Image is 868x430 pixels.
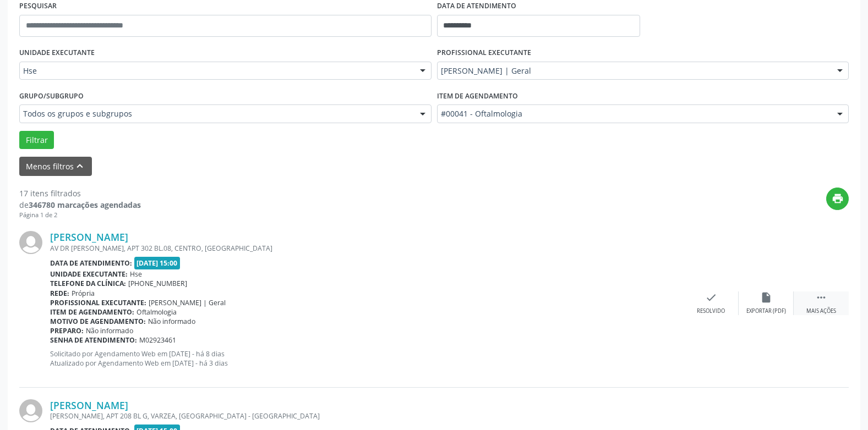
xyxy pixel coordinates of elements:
strong: 346780 marcações agendadas [29,200,141,210]
span: Própria [72,289,95,298]
div: Página 1 de 2 [19,211,141,220]
div: [PERSON_NAME], APT 208 BL G, VARZEA, [GEOGRAPHIC_DATA] - [GEOGRAPHIC_DATA] [50,411,684,421]
label: UNIDADE EXECUTANTE [19,45,95,62]
div: de [19,199,141,211]
span: M02923461 [139,335,176,345]
span: [PERSON_NAME] | Geral [149,298,226,307]
b: Senha de atendimento: [50,335,137,345]
button: print [826,188,849,210]
span: [PHONE_NUMBER] [128,279,187,288]
span: Hse [23,65,409,76]
b: Preparo: [50,326,84,335]
span: Todos os grupos e subgrupos [23,108,409,119]
b: Unidade executante: [50,269,128,279]
span: [DATE] 15:00 [134,257,181,269]
span: Oftalmologia [137,307,177,317]
i:  [815,291,827,304]
b: Motivo de agendamento: [50,317,146,326]
i: insert_drive_file [760,291,772,304]
b: Item de agendamento: [50,307,134,317]
i: print [832,192,844,205]
a: [PERSON_NAME] [50,231,128,243]
span: Não informado [86,326,133,335]
div: Resolvido [697,307,725,315]
i: check [705,291,717,304]
label: Item de agendamento [437,87,518,104]
p: Solicitado por Agendamento Web em [DATE] - há 8 dias Atualizado por Agendamento Web em [DATE] - h... [50,349,684,368]
div: AV DR [PERSON_NAME], APT 302 BL.08, CENTRO, [GEOGRAPHIC_DATA] [50,244,684,253]
div: Exportar (PDF) [746,307,786,315]
div: 17 itens filtrados [19,188,141,199]
label: Grupo/Subgrupo [19,87,84,104]
button: Filtrar [19,131,54,150]
span: [PERSON_NAME] | Geral [441,65,827,76]
div: Mais ações [806,307,836,315]
b: Rede: [50,289,69,298]
span: Hse [130,269,142,279]
b: Profissional executante: [50,298,146,307]
img: img [19,231,42,254]
span: #00041 - Oftalmologia [441,108,827,119]
a: [PERSON_NAME] [50,399,128,411]
i: keyboard_arrow_up [74,160,86,172]
span: Não informado [148,317,195,326]
label: PROFISSIONAL EXECUTANTE [437,45,531,62]
b: Telefone da clínica: [50,279,126,288]
button: Menos filtroskeyboard_arrow_up [19,157,92,176]
img: img [19,399,42,422]
b: Data de atendimento: [50,258,132,268]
